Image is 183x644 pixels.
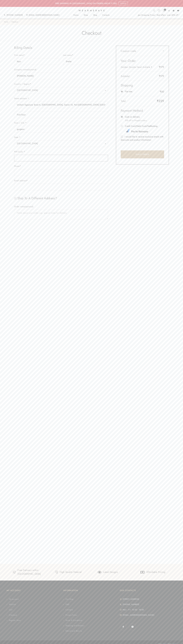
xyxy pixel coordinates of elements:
span: Checkout [8,614,17,616]
a: Register Now [7,619,63,622]
span: [PHONE_NUMBER] [122,603,139,606]
div: Your order [121,59,164,63]
strong: × 1 [149,65,152,69]
a: Home [4,21,8,23]
a: Wishlist [7,603,63,606]
div: Latest Designs [103,570,118,574]
th: Subtotal [121,74,156,78]
span: [EMAIL_ADDRESS][DOMAIN_NAME] [122,614,154,616]
p: INFORMATION [63,588,78,592]
div: Shipping [121,83,164,87]
div: Jaw Dropping Prices ! Best offers - over 40% off ! [138,14,179,16]
img: Credit Card/Debit Card/NetBanking [125,128,148,134]
a: Privacy Policy [63,614,120,616]
span: 229 [157,99,164,103]
a: Checkout [7,614,63,616]
span: State [14,140,108,147]
abbr: required [72,54,73,57]
a: Home [71,14,81,16]
a: Contacts [100,14,112,16]
span: ₹ [157,99,159,103]
p: OUR CONTACTS [120,588,136,592]
h3: Billing details [14,46,108,50]
span: Checkout [12,21,18,23]
span: Country / Region [14,87,108,94]
a: Terms & Conditions [63,619,120,622]
input: Apartment, suite, unit, etc. (optional) [14,111,108,118]
span: 50 [156,90,164,93]
abbr: required [28,97,29,100]
label: Cash on delivery [125,115,164,118]
label: Town / City [14,121,108,126]
p: MY ACCOUNT [7,588,21,592]
h1: Checkout [13,25,170,41]
span: FAQ [65,603,69,606]
div: Payment Method [121,109,164,113]
label: First name [14,54,59,58]
abbr: required [19,136,20,139]
span: Wearmerave [79,10,106,12]
span: Wishlist [8,603,16,606]
abbr: required [30,83,31,85]
div: Affordable Pricing [146,570,165,574]
label: PIN Code [14,150,108,155]
span: Our Blog [65,598,73,600]
label: Last name [63,54,108,58]
button: Place order [121,150,164,158]
span: Cart [8,608,13,611]
a: Cart [7,608,63,611]
span: ₹ [159,74,160,78]
a: [EMAIL_ADDRESS][DOMAIN_NAME] [120,614,176,616]
span: Mon - Fri: 10:00 - 18:00 [122,608,144,611]
span: (optional) [28,68,36,71]
span: ₹ [160,90,161,93]
a: Shipping and Delivery [63,624,120,627]
a: My account [7,598,63,600]
a: Shop [81,14,91,16]
label: Country / Region [14,83,108,87]
a: Wearmerave [79,10,105,12]
div: Free Delivery within [GEOGRAPHIC_DATA] [18,568,43,576]
span: Shipping and Delivery [65,624,84,627]
span: Contacts [65,608,73,611]
label: Order notes [14,205,108,210]
a: Refund and Returns [63,630,120,632]
span: Refund and Returns [65,630,82,632]
span: Register Now [8,619,21,622]
div: Coupon code [121,49,164,53]
input: Ship to a different address? [14,197,17,200]
label: Email address [14,179,108,184]
a: FAQ [63,603,120,606]
abbr: required [25,121,26,124]
h3: Ship to a different address? [14,196,108,200]
a: Blog [91,14,100,16]
abbr: required [23,54,25,57]
label: Flat rate: [125,90,164,93]
a: [PHONE_NUMBER] [120,603,176,606]
abbr: required [24,150,25,153]
span: [STREET_ADDRESS] [122,598,139,600]
span: 1 [164,9,166,11]
a: Our Blog [63,598,120,600]
input: I would like to receive exclusive emails with discounts and product information [121,136,123,138]
span: ₹ [159,65,160,69]
a: [EMAIL_ADDRESS][DOMAIN_NAME] [29,14,59,16]
span: 179 [159,65,164,69]
th: Total [121,99,156,103]
span: My account [8,598,19,600]
abbr: required [20,165,21,168]
a: [PHONE_NUMBER] [7,14,23,16]
span: Terms & Conditions [65,619,82,622]
label: Credit Card/Debit Card/NetBanking [125,125,164,134]
span: India [17,88,105,92]
a: Dismiss [119,2,128,5]
a: 1 [163,9,165,12]
p: 10% off on Prepaid orders. [125,119,164,122]
span: Privacy Policy [65,614,77,616]
span: I would like to receive exclusive emails with discounts and product information [121,135,163,141]
input: House number and street name [14,102,108,108]
span: Gujarat [17,142,105,145]
span: (optional) [25,205,33,208]
label: Phone [14,165,108,169]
